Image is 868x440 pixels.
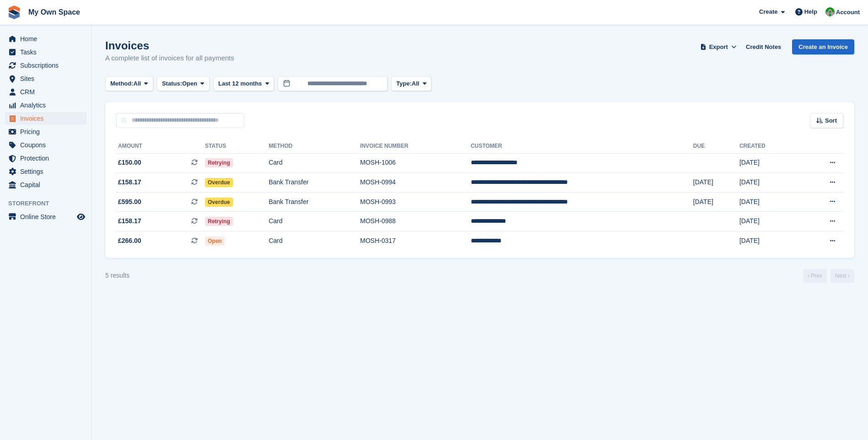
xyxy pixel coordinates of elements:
[162,79,182,88] span: Status:
[5,72,86,85] a: menu
[739,153,799,173] td: [DATE]
[269,231,360,251] td: Card
[20,32,75,45] span: Home
[157,76,210,91] button: Status: Open
[5,32,86,45] a: menu
[5,112,86,125] a: menu
[391,76,431,91] button: Type: All
[269,173,360,193] td: Bank Transfer
[360,192,471,212] td: MOSH-0993
[5,46,86,59] a: menu
[20,99,75,112] span: Analytics
[20,139,75,151] span: Coupons
[825,116,837,125] span: Sort
[105,39,234,52] h1: Invoices
[205,158,233,167] span: Retrying
[396,79,412,88] span: Type:
[116,139,205,154] th: Amount
[20,125,75,138] span: Pricing
[7,5,21,19] img: stora-icon-8386f47178a22dfd0bd8f6a31ec36ba5ce8667c1dd55bd0f319d3a0aa187defe.svg
[110,79,134,88] span: Method:
[20,46,75,59] span: Tasks
[5,59,86,72] a: menu
[360,231,471,251] td: MOSH-0317
[118,158,141,167] span: £150.00
[471,139,693,154] th: Customer
[5,125,86,138] a: menu
[360,153,471,173] td: MOSH-1006
[205,217,233,226] span: Retrying
[5,139,86,151] a: menu
[75,211,86,222] a: Preview store
[360,139,471,154] th: Invoice Number
[693,139,739,154] th: Due
[105,271,129,280] div: 5 results
[269,212,360,231] td: Card
[412,79,420,88] span: All
[118,177,141,187] span: £158.17
[693,192,739,212] td: [DATE]
[20,86,75,98] span: CRM
[5,210,86,223] a: menu
[118,197,141,207] span: £595.00
[205,236,225,246] span: Open
[20,152,75,165] span: Protection
[360,173,471,193] td: MOSH-0994
[118,236,141,246] span: £266.00
[105,76,153,91] button: Method: All
[134,79,141,88] span: All
[213,76,274,91] button: Last 12 months
[825,7,835,16] img: Paula Harris
[739,173,799,193] td: [DATE]
[742,39,785,54] a: Credit Notes
[801,269,856,283] nav: Page
[792,39,854,54] a: Create an Invoice
[218,79,262,88] span: Last 12 months
[5,152,86,165] a: menu
[803,269,827,283] a: Previous
[739,192,799,212] td: [DATE]
[20,72,75,85] span: Sites
[360,212,471,231] td: MOSH-0988
[5,99,86,112] a: menu
[5,165,86,178] a: menu
[269,153,360,173] td: Card
[739,139,799,154] th: Created
[804,7,817,16] span: Help
[830,269,854,283] a: Next
[205,198,233,207] span: Overdue
[5,86,86,98] a: menu
[25,5,84,20] a: My Own Space
[20,59,75,72] span: Subscriptions
[698,39,739,54] button: Export
[5,178,86,191] a: menu
[205,139,269,154] th: Status
[759,7,777,16] span: Create
[836,8,860,17] span: Account
[105,53,234,64] p: A complete list of invoices for all payments
[118,216,141,226] span: £158.17
[693,173,739,193] td: [DATE]
[20,112,75,125] span: Invoices
[20,165,75,178] span: Settings
[709,43,728,52] span: Export
[269,139,360,154] th: Method
[205,178,233,187] span: Overdue
[269,192,360,212] td: Bank Transfer
[182,79,197,88] span: Open
[739,231,799,251] td: [DATE]
[20,178,75,191] span: Capital
[20,210,75,223] span: Online Store
[8,199,91,208] span: Storefront
[739,212,799,231] td: [DATE]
